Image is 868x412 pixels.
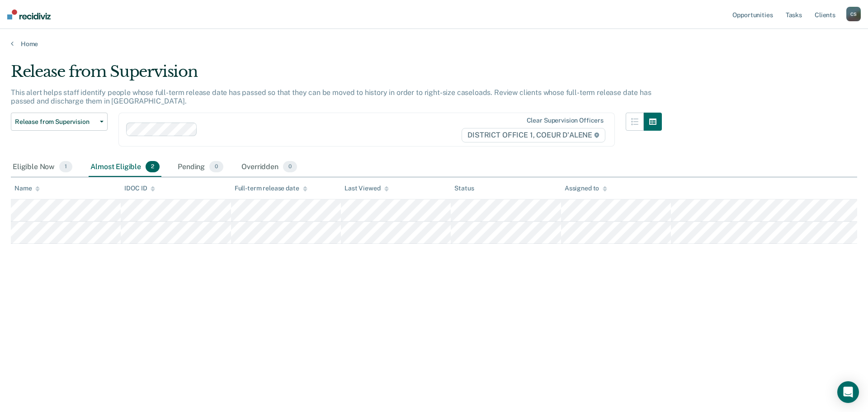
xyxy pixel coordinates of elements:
div: Release from Supervision [11,62,662,88]
div: Clear supervision officers [527,117,604,124]
span: 0 [283,161,297,173]
div: Full-term release date [235,185,307,192]
div: IDOC ID [124,185,155,192]
div: Eligible Now1 [11,157,74,177]
div: Last Viewed [344,185,388,192]
div: Almost Eligible2 [89,157,161,177]
button: CS [846,7,861,21]
div: Status [454,185,474,192]
div: Overridden0 [240,157,299,177]
span: 1 [59,161,72,173]
span: DISTRICT OFFICE 1, COEUR D'ALENE [462,128,605,142]
div: Open Intercom Messenger [837,381,859,403]
span: 2 [146,161,160,173]
p: This alert helps staff identify people whose full-term release date has passed so that they can b... [11,88,651,105]
img: Recidiviz [7,9,51,19]
div: Pending0 [176,157,225,177]
a: Home [11,40,857,48]
span: 0 [209,161,223,173]
span: Release from Supervision [15,118,96,126]
div: Assigned to [565,185,607,192]
button: Release from Supervision [11,113,108,131]
div: C S [846,7,861,21]
div: Name [14,185,40,192]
